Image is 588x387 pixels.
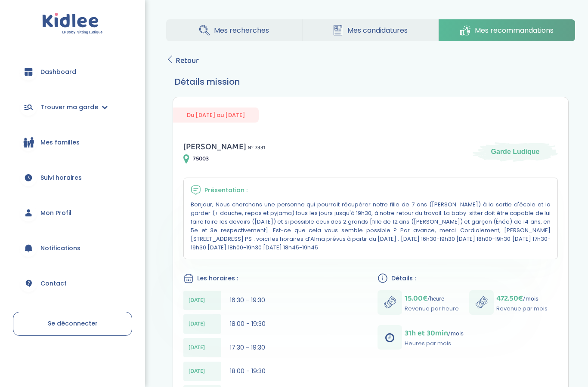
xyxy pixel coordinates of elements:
span: 17:30 - 19:30 [230,343,265,352]
a: Mes candidatures [303,19,439,41]
span: 18:00 - 19:30 [230,319,266,328]
span: Se déconnecter [48,319,98,328]
span: Suivi horaires [40,173,82,182]
span: Mes recherches [214,25,269,36]
span: [DATE] [189,296,205,305]
p: Bonjour, Nous cherchons une personne qui pourrait récupérer notre fille de 7 ans ([PERSON_NAME]) ... [191,200,551,252]
a: Se déconnecter [13,312,132,336]
span: 75003 [193,154,209,163]
a: Trouver ma garde [13,92,132,123]
span: 31h et 30min [405,327,448,339]
a: Mes familles [13,127,132,158]
a: Mes recherches [166,19,302,41]
span: Mes candidatures [347,25,408,36]
span: Notifications [40,244,80,253]
span: 472.50€ [496,292,523,304]
span: Mon Profil [40,209,71,218]
a: Notifications [13,233,132,264]
a: Contact [13,268,132,299]
a: Mes recommandations [439,19,575,41]
span: N° 7331 [248,143,266,152]
span: [DATE] [189,319,205,329]
span: 18:00 - 19:30 [230,367,266,375]
span: Garde Ludique [491,147,540,157]
p: /mois [496,292,548,304]
a: Retour [166,55,199,67]
span: 15.00€ [405,292,427,304]
span: Mes familles [40,138,80,147]
span: Détails : [391,274,416,283]
span: Les horaires : [197,274,238,283]
p: Revenue par heure [405,304,459,313]
p: Heures par mois [405,339,464,348]
a: Dashboard [13,56,132,87]
a: Suivi horaires [13,162,132,193]
span: Mes recommandations [475,25,554,36]
span: Présentation : [204,186,248,195]
span: Retour [176,55,199,67]
span: Trouver ma garde [40,103,98,112]
p: /heure [405,292,459,304]
p: /mois [405,327,464,339]
span: [DATE] [189,343,205,352]
span: Du [DATE] au [DATE] [173,107,259,123]
p: Revenue par mois [496,304,548,313]
a: Mon Profil [13,197,132,228]
h3: Détails mission [175,75,566,88]
span: Dashboard [40,68,76,77]
span: [DATE] [189,367,205,376]
img: logo.svg [42,13,103,35]
span: [PERSON_NAME] [183,140,246,154]
span: 16:30 - 19:30 [230,296,265,304]
span: Contact [40,279,67,288]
